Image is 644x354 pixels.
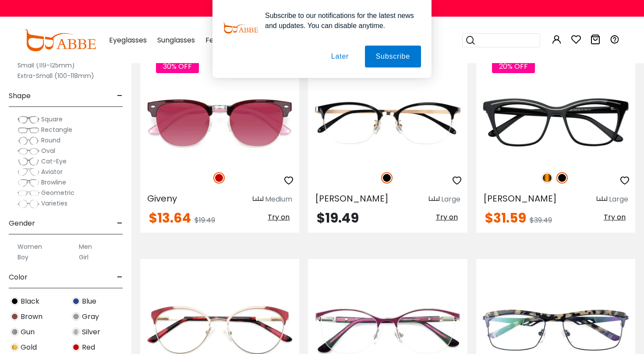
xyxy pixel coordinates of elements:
span: Shape [9,85,31,106]
button: Later [320,46,360,67]
img: Rectangle.png [18,126,39,135]
img: notification icon [223,11,258,46]
label: Girl [79,252,88,262]
img: Square.png [18,115,39,124]
span: $13.64 [149,209,191,227]
img: Varieties.png [18,199,39,209]
button: Try on [601,212,628,223]
span: Gender [9,213,35,234]
span: $19.49 [317,209,359,227]
img: Round.png [18,136,39,145]
div: Large [609,194,628,205]
button: Try on [265,212,292,223]
img: Red [213,172,225,184]
span: Square [41,115,63,124]
img: Oval.png [18,147,39,156]
span: Brown [21,312,42,322]
span: Geometric [41,188,74,197]
img: Blue [72,297,80,305]
label: Women [18,241,42,252]
img: Brown [11,312,19,321]
img: Black Kate - Acetate ,Universal Bridge Fit [476,83,635,163]
span: - [117,213,123,234]
span: Rectangle [41,125,72,134]
img: Silver [72,328,80,336]
img: size ruler [429,196,439,202]
span: Round [41,136,60,145]
span: Silver [82,327,100,337]
span: $19.49 [195,215,215,225]
span: Gold [21,342,37,353]
div: Medium [265,194,292,205]
span: Aviator [41,167,63,176]
span: Cat-Eye [41,157,67,166]
img: Black Polly - Combination ,Adjust Nose Pads [308,83,467,163]
span: Gray [82,312,99,322]
span: Color [9,267,28,288]
span: Giveny [147,192,177,205]
span: - [117,85,123,106]
img: Gun [11,328,19,336]
span: Gun [21,327,35,337]
img: Gold [11,343,19,351]
span: Try on [604,212,626,222]
div: Subscribe to our notifications for the latest news and updates. You can disable anytime. [258,11,421,31]
span: Black [21,296,39,307]
span: [PERSON_NAME] [315,192,389,205]
span: Red [82,342,95,353]
label: Boy [18,252,28,262]
span: - [117,267,123,288]
img: size ruler [597,196,607,202]
span: Try on [268,212,290,222]
span: Blue [82,296,96,307]
img: Cat-Eye.png [18,157,39,166]
span: Oval [41,146,55,155]
img: Red [72,343,80,351]
label: Men [79,241,92,252]
span: $31.59 [485,209,526,227]
button: Subscribe [365,46,421,67]
span: Try on [436,212,458,222]
img: Black [381,172,393,184]
span: [PERSON_NAME] [483,192,557,205]
img: Black [556,172,568,184]
img: Gray [72,312,80,321]
div: Large [441,194,460,205]
img: size ruler [253,196,263,202]
span: Browline [41,178,66,187]
img: Tortoise [541,172,553,184]
img: Geometric.png [18,189,39,198]
img: Browline.png [18,178,39,187]
img: Black [11,297,19,305]
img: Red Giveny - TR ,Adjust Nose Pads [140,83,299,163]
span: $39.49 [530,215,552,225]
button: Try on [433,212,460,223]
span: Varieties [41,199,67,208]
img: Aviator.png [18,168,39,177]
